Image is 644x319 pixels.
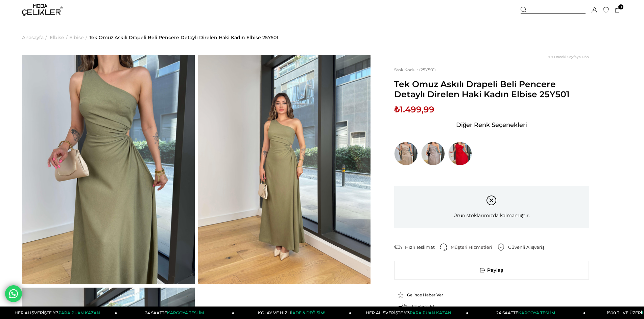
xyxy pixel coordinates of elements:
[497,243,505,251] img: security.png
[167,310,204,315] span: KARGOYA TESLİM
[411,303,435,310] span: Tavsiye Et
[548,55,589,59] a: < < Önceki Sayfaya Dön
[405,244,440,250] div: Hızlı Teslimat
[508,244,550,250] div: Güvenli Alışveriş
[615,8,620,13] a: 0
[398,292,456,298] a: Gelince Haber Ver
[22,20,49,55] li: >
[22,55,195,284] img: Direlen elbise 25Y501
[456,119,527,130] span: Diğer Renk Seçenekleri
[518,310,555,315] span: KARGOYA TESLİM
[351,307,468,319] a: HER ALIŞVERİŞTE %3PARA PUAN KAZAN
[394,67,419,72] span: Stok Kodu
[410,310,451,315] span: PARA PUAN KAZAN
[117,307,234,319] a: 24 SAATTEKARGOYA TESLİM
[198,55,371,284] img: Direlen elbise 25Y501
[448,142,472,165] img: Tek Omuz Askılı Drapeli Beli Pencere Detaylı Direlen Kırmızı Kadın Elbise 25Y501
[394,142,418,165] img: Tek Omuz Askılı Drapeli Beli Pencere Detaylı Direlen Taş Kadın Elbise 25Y501
[395,261,589,279] span: Paylaş
[440,243,447,251] img: call-center.png
[394,186,589,228] div: Ürün stoklarımızda kalmamıştır.
[22,4,63,16] img: logo
[291,310,325,315] span: İADE & DEĞİŞİM!
[451,244,497,250] div: Müşteri Hizmetleri
[394,67,436,72] span: (25Y501)
[618,4,623,9] span: 0
[89,20,278,55] a: Tek Omuz Askılı Drapeli Beli Pencere Detaylı Direlen Haki Kadın Elbise 25Y501
[394,104,434,114] span: ₺1.499,99
[58,310,100,315] span: PARA PUAN KAZAN
[69,20,84,55] a: Elbise
[22,20,44,55] a: Anasayfa
[421,142,445,165] img: Tek Omuz Askılı Drapeli Beli Pencere Detaylı Direlen Gri Kadın Elbise 25Y501
[407,292,443,297] span: Gelince Haber Ver
[50,20,64,55] a: Elbise
[394,243,402,251] img: shipping.png
[69,20,89,55] li: >
[394,79,589,99] span: Tek Omuz Askılı Drapeli Beli Pencere Detaylı Direlen Haki Kadın Elbise 25Y501
[50,20,69,55] li: >
[469,307,586,319] a: 24 SAATTEKARGOYA TESLİM
[234,307,351,319] a: KOLAY VE HIZLIİADE & DEĞİŞİM!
